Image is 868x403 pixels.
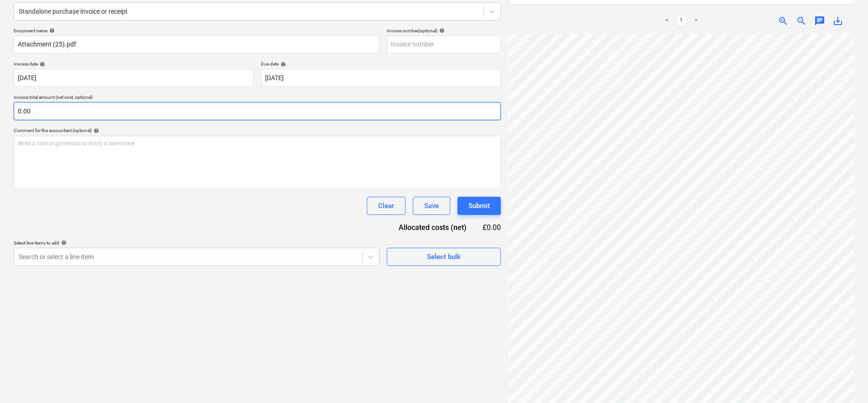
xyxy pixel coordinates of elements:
span: chat [814,15,825,26]
div: Allocated costs (net) [382,222,481,233]
div: Invoice number (optional) [387,28,501,34]
span: help [47,28,55,33]
div: Due date [261,61,501,67]
div: Save [424,200,439,212]
p: Invoice total amount (net cost, optional) [14,94,501,102]
span: zoom_out [796,15,807,26]
span: zoom_in [778,15,789,26]
div: Clear [378,200,394,212]
a: Page 1 is your current page [676,15,687,26]
div: Document name [14,28,379,34]
div: Select bulk [427,251,461,263]
a: Next page [691,15,702,26]
span: help [279,61,286,67]
button: Save [413,197,450,215]
div: Invoice date [14,61,254,67]
input: Document name [14,36,379,54]
a: Previous page [661,15,672,26]
span: help [92,128,99,133]
div: £0.00 [481,222,501,233]
iframe: Chat Widget [822,359,868,403]
span: help [437,28,445,33]
span: help [59,240,67,245]
span: save_alt [832,15,843,26]
div: Comment for the accountant (optional) [14,128,501,133]
div: Select line-items to add [14,240,379,246]
button: Clear [367,197,405,215]
input: Invoice number [387,36,501,54]
span: help [38,61,45,67]
input: Invoice date not specified [14,69,254,87]
button: Select bulk [387,248,501,266]
button: Submit [457,197,501,215]
input: Due date not specified [261,69,501,87]
div: Submit [468,200,490,212]
input: Invoice total amount (net cost, optional) [14,102,501,120]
